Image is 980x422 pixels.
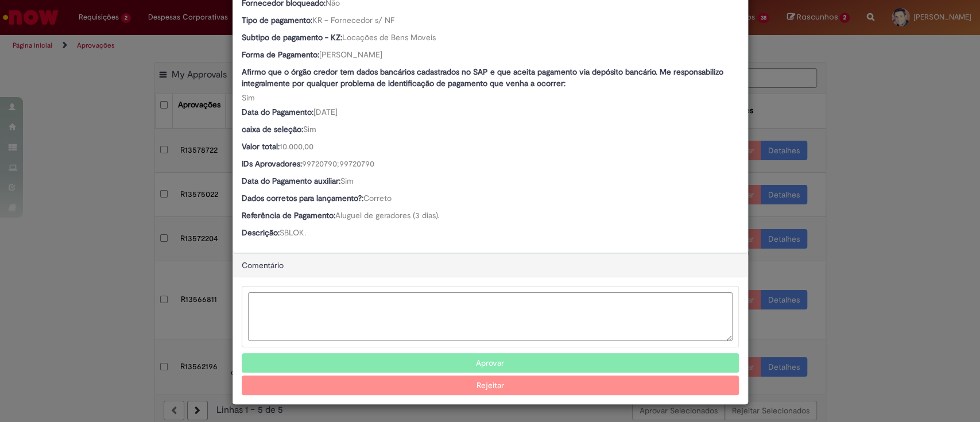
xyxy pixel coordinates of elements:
[280,227,306,238] span: SBLOK.
[242,107,313,117] b: Data do Pagamento:
[242,124,303,134] b: caixa de seleção:
[242,193,363,203] b: Dados corretos para lançamento?:
[363,193,392,203] span: Correto
[242,15,312,25] b: Tipo de pagamento:
[242,260,284,270] span: Comentário
[242,67,723,88] b: Afirmo que o órgão credor tem dados bancários cadastrados no SAP e que aceita pagamento via depós...
[340,176,354,186] span: Sim
[242,49,319,60] b: Forma de Pagamento:
[242,141,280,152] b: Valor total:
[302,158,374,169] span: 99720790;99720790
[319,49,382,60] span: [PERSON_NAME]
[312,15,394,25] span: KR – Fornecedor s/ NF
[242,32,342,42] b: Subtipo de pagamento - KZ:
[242,353,739,373] button: Aprovar
[335,210,439,220] span: Aluguel de geradores (3 dias).
[342,32,436,42] span: Locações de Bens Moveis
[242,210,335,220] b: Referência de Pagamento:
[280,141,313,152] span: 10.000,00
[242,227,280,238] b: Descrição:
[303,124,316,134] span: Sim
[242,158,302,169] b: IDs Aprovadores:
[242,92,255,103] span: Sim
[242,375,739,395] button: Rejeitar
[313,107,338,117] span: [DATE]
[242,176,340,186] b: Data do Pagamento auxiliar:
